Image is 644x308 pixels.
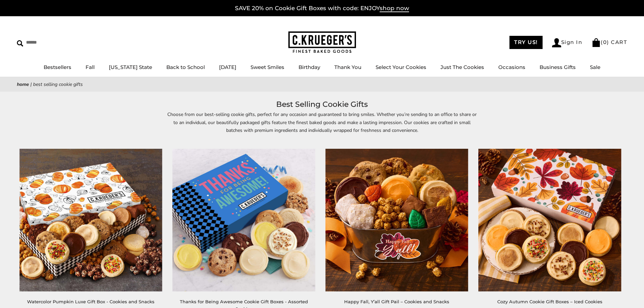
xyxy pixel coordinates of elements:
a: SAVE 20% on Cookie Gift Boxes with code: ENJOYshop now [235,5,409,12]
a: Cozy Autumn Cookie Gift Boxes – Iced Cookies [497,299,602,304]
a: (0) CART [592,39,627,45]
a: Sale [590,64,600,70]
a: TRY US! [509,36,543,49]
span: Best Selling Cookie Gifts [33,81,83,88]
img: Watercolor Pumpkin Luxe Gift Box - Cookies and Snacks [20,149,162,291]
a: Select Your Cookies [376,64,426,70]
a: Business Gifts [540,64,576,70]
a: [DATE] [219,64,236,70]
img: Happy Fall, Y’all Gift Pail – Cookies and Snacks [326,149,468,291]
a: Just The Cookies [440,64,484,70]
img: C.KRUEGER'S [288,31,356,53]
p: Choose from our best-selling cookie gifts, perfect for any occasion and guaranteed to bring smile... [167,111,478,142]
nav: breadcrumbs [17,80,627,88]
a: Thank You [334,64,361,70]
a: Birthday [299,64,320,70]
a: Happy Fall, Y’all Gift Pail – Cookies and Snacks [344,299,449,304]
a: Occasions [498,64,525,70]
img: Thanks for Being Awesome Cookie Gift Boxes - Assorted Cookies [172,149,315,291]
span: 0 [603,39,607,45]
img: Cozy Autumn Cookie Gift Boxes – Iced Cookies [478,149,621,291]
img: Account [552,38,561,47]
a: Back to School [166,64,205,70]
span: shop now [380,5,409,12]
a: Home [17,81,29,88]
img: Search [17,40,23,47]
a: Bestsellers [44,64,71,70]
span: | [30,81,32,88]
a: [US_STATE] State [109,64,152,70]
h1: Best Selling Cookie Gifts [27,98,617,111]
a: Sign In [552,38,582,47]
a: Sweet Smiles [251,64,284,70]
a: Fall [86,64,95,70]
input: Search [17,37,97,48]
a: Watercolor Pumpkin Luxe Gift Box - Cookies and Snacks [27,299,154,304]
img: Bag [592,38,601,47]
